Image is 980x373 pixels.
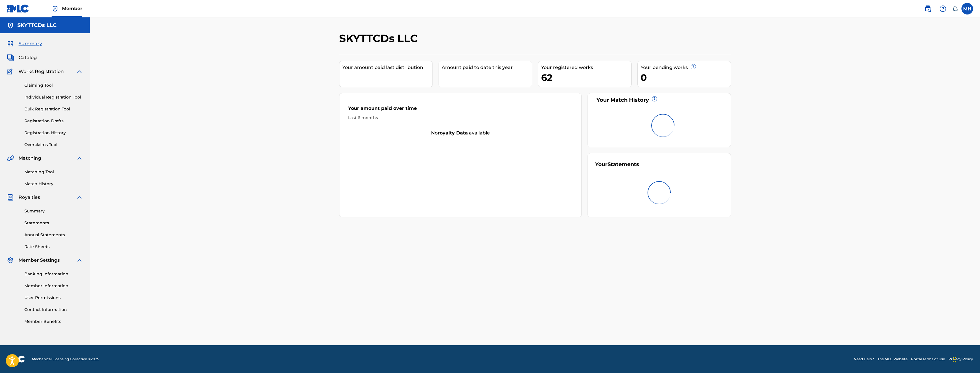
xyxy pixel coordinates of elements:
[951,345,980,373] iframe: Chat Widget
[17,22,57,29] h5: SKYTTCDs LLC
[541,64,631,71] div: Your registered works
[641,64,731,71] div: Your pending works
[854,356,874,362] a: Need Help?
[62,5,82,12] span: Member
[7,257,14,264] img: Member Settings
[964,260,980,308] iframe: Resource Center
[952,6,958,12] div: Notifications
[7,40,14,47] img: Summary
[24,232,83,238] a: Annual Statements
[24,82,83,88] a: Claiming Tool
[348,115,573,121] div: Last 6 months
[7,54,37,61] a: CatalogCatalog
[650,112,676,139] img: preloader
[7,68,14,75] img: Works Registration
[7,54,14,61] img: Catalog
[19,257,60,264] span: Member Settings
[922,3,934,14] a: Public Search
[19,54,37,61] span: Catalog
[7,4,29,13] img: MLC Logo
[911,356,945,362] a: Portal Terms of Use
[339,130,582,137] div: No available
[438,130,468,136] strong: royalty data
[652,97,657,101] span: ?
[76,194,83,201] img: expand
[877,356,908,362] a: The MLC Website
[24,118,83,124] a: Registration Drafts
[24,142,83,148] a: Overclaims Tool
[24,220,83,226] a: Statements
[442,64,532,71] div: Amount paid to date this year
[24,319,83,325] a: Member Benefits
[7,356,25,363] img: logo
[19,68,64,75] span: Works Registration
[7,40,42,47] a: SummarySummary
[541,71,631,84] div: 62
[7,155,14,162] img: Matching
[32,356,99,362] span: Mechanical Licensing Collective © 2025
[24,283,83,289] a: Member Information
[76,155,83,162] img: expand
[24,181,83,187] a: Match History
[7,194,14,201] img: Royalties
[52,5,59,12] img: Top Rightsholder
[595,96,723,104] div: Your Match History
[19,155,41,162] span: Matching
[24,169,83,175] a: Matching Tool
[24,208,83,214] a: Summary
[24,271,83,277] a: Banking Information
[24,130,83,136] a: Registration History
[961,3,973,14] div: User Menu
[76,257,83,264] img: expand
[342,64,432,71] div: Your amount paid last distribution
[646,179,672,206] img: preloader
[19,40,42,47] span: Summary
[19,194,40,201] span: Royalties
[953,351,956,368] div: Drag
[691,64,696,69] span: ?
[24,94,83,100] a: Individual Registration Tool
[939,5,946,12] img: help
[24,244,83,250] a: Rate Sheets
[948,356,973,362] a: Privacy Policy
[937,3,949,14] div: Help
[348,105,573,115] div: Your amount paid over time
[24,307,83,313] a: Contact Information
[595,161,639,168] div: Your Statements
[24,295,83,301] a: User Permissions
[76,68,83,75] img: expand
[641,71,731,84] div: 0
[924,5,931,12] img: search
[7,22,14,29] img: Accounts
[339,32,421,45] h2: SKYTTCDs LLC
[24,106,83,112] a: Bulk Registration Tool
